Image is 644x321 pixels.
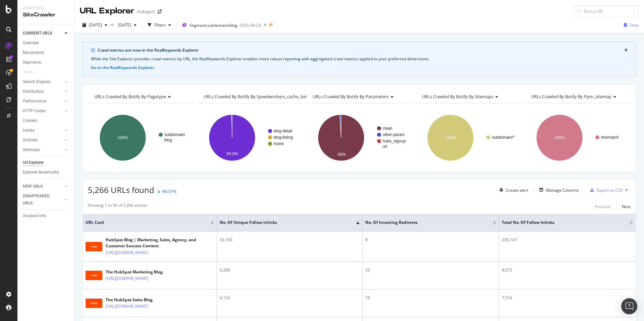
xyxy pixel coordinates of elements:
text: 99.6% [226,151,238,156]
a: CURRENT URLS [23,30,63,37]
a: Overview [23,40,69,47]
div: While the Site Explorer provides crawl metrics by URL, the RealKeywords Explorer enables more rob... [91,56,628,62]
div: Crawl metrics are now in the RealKeywords Explorer [98,47,625,53]
div: Search Engines [23,78,51,85]
div: Showing 1 to 50 of 5,266 entries [88,202,148,210]
div: 8,672 [502,267,633,273]
button: Save [621,20,639,30]
span: No. of Incoming Redirects [365,219,483,226]
div: arrow-right-arrow-left [158,9,162,14]
div: 19 [365,295,496,301]
div: Next [622,204,631,209]
div: Filters [154,22,166,28]
text: blog-listing [274,135,293,140]
div: Content [23,117,37,124]
div: Previous [595,204,611,209]
svg: A chart. [525,109,631,167]
span: URL Card [86,219,209,226]
span: URLs Crawled By Botify By speedworkers_cache_behaviors [204,93,320,100]
div: URL Explorer [80,5,134,17]
button: Create alert [497,185,528,195]
div: Hubspot [137,8,155,15]
text: other-param [383,132,405,137]
div: Movements [23,49,44,56]
div: 8 [365,237,496,243]
text: hubs_signup- [383,139,407,143]
a: Distribution [23,88,63,95]
h4: URLs Crawled By Botify By pagetype [93,91,188,102]
div: A chart. [197,109,303,167]
a: NEW URLS [23,183,63,190]
button: close banner [623,46,629,55]
button: Filters [145,20,174,30]
text: subdomain/* [492,135,515,140]
div: HTTP Codes [23,108,46,115]
div: The HubSpot Sales Blog [106,297,177,303]
div: Sitemaps [23,146,40,153]
div: CURRENT URLS [23,30,52,37]
div: Inlinks [23,127,35,134]
a: Performance [23,98,63,105]
svg: A chart. [306,109,412,167]
div: 7,516 [502,295,633,301]
a: Outlinks [23,137,63,144]
div: Segments [23,59,41,66]
span: 2025 Aug. 5th [115,22,131,28]
a: [URL][DOMAIN_NAME] [106,249,148,256]
button: Go to the RealKeywords Explorer [91,65,154,71]
div: Url Explorer [23,159,44,166]
div: Overview [23,40,39,47]
div: DISAPPEARED URLS [23,193,57,207]
div: 230,147 [502,237,633,243]
text: subdomain/ [164,132,185,137]
text: 100% [445,135,455,140]
span: 2025 Sep. 30th [89,22,102,28]
button: Previous [595,202,611,210]
div: 93,163 [220,237,360,243]
div: 6,132 [220,295,360,301]
div: -90.57% [161,189,176,194]
text: 100% [118,135,128,140]
a: Analysis Info [23,212,69,219]
a: Movements [23,49,69,56]
div: 2025-09-23 [239,22,261,28]
text: home [274,141,284,146]
span: No. of Unique Follow Inlinks [220,219,346,226]
a: Search Engines [23,78,63,85]
a: Sitemaps [23,146,63,153]
div: Analytics [23,5,69,11]
a: DISAPPEARED URLS [23,193,63,207]
div: Create alert [506,187,528,193]
img: main image [86,271,102,280]
svg: A chart. [416,109,522,167]
span: Segment: subdomain/blog [190,22,237,28]
text: blog [164,138,172,142]
div: Export as CSV [597,187,623,193]
span: URLs Crawled By Botify By ppm_sitemap [531,93,611,100]
a: Inlinks [23,127,63,134]
a: Content [23,117,69,124]
a: Url Explorer [23,159,69,166]
span: Total No. of Follow Inlinks [502,219,620,226]
button: Next [622,202,631,210]
h4: URLs Crawled By Botify By parameters [311,91,406,102]
a: [URL][DOMAIN_NAME] [106,303,148,310]
span: URLs Crawled By Botify By parameters [313,93,389,100]
div: Analysis Info [23,212,46,219]
div: Visits [23,69,33,76]
div: 6,266 [220,267,360,273]
div: Open Intercom Messenger [621,298,637,314]
div: 23 [365,267,496,273]
h4: URLs Crawled By Botify By ppm_sitemap [530,91,625,102]
div: info banner [83,42,636,76]
div: The HubSpot Marketing Blog [106,269,177,275]
a: Explorer Bookmarks [23,169,69,176]
a: HTTP Codes [23,108,63,115]
a: Visits [23,69,40,76]
div: Distribution [23,88,44,95]
svg: A chart. [88,109,194,167]
span: 5,266 URLs found [88,184,154,195]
